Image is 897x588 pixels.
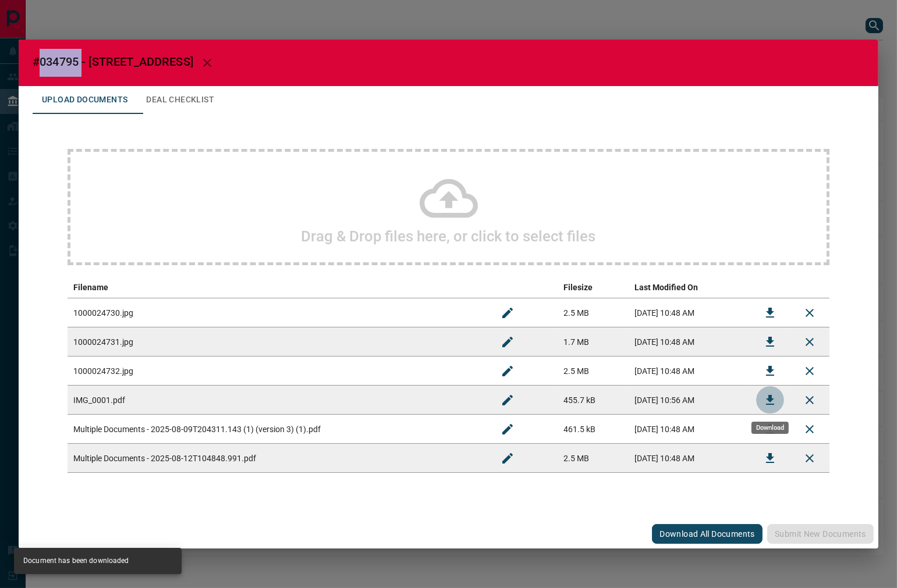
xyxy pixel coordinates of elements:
th: delete file action column [790,277,829,298]
td: 455.7 kB [558,386,629,415]
button: Rename [494,415,522,443]
button: Remove File [796,386,824,414]
button: Remove File [796,444,824,472]
button: Download [756,299,784,327]
button: Remove File [796,357,824,385]
div: Drag & Drop files here, or click to select files [68,149,829,265]
button: Download [756,357,784,385]
th: Filesize [558,277,629,298]
td: 2.5 MB [558,444,629,473]
td: [DATE] 10:48 AM [629,444,750,473]
button: Download All Documents [652,524,763,544]
td: IMG_0001.pdf [68,386,488,415]
button: Rename [494,386,522,414]
button: Download [756,386,784,414]
th: download action column [750,277,790,298]
td: 1000024731.jpg [68,327,488,357]
td: Multiple Documents - 2025-08-09T204311.143 (1) (version 3) (1).pdf [68,415,488,444]
button: Rename [494,357,522,385]
button: Rename [494,444,522,472]
button: Remove File [796,328,824,356]
td: 1.7 MB [558,327,629,357]
td: 461.5 kB [558,415,629,444]
button: Remove File [796,415,824,443]
th: edit column [488,277,558,298]
td: [DATE] 10:48 AM [629,415,750,444]
th: Filename [68,277,488,298]
td: 1000024732.jpg [68,357,488,386]
button: Download [756,444,784,472]
div: Download [751,422,789,434]
td: [DATE] 10:48 AM [629,327,750,357]
td: [DATE] 10:48 AM [629,357,750,386]
h2: Drag & Drop files here, or click to select files [302,227,596,245]
span: #034795 - [STREET_ADDRESS] [33,55,193,69]
button: Deal Checklist [137,86,224,114]
td: 2.5 MB [558,357,629,386]
button: Remove File [796,299,824,327]
td: 1000024730.jpg [68,298,488,327]
td: [DATE] 10:48 AM [629,298,750,327]
th: Last Modified On [629,277,750,298]
button: Rename [494,328,522,356]
button: Rename [494,299,522,327]
td: Multiple Documents - 2025-08-12T104848.991.pdf [68,444,488,473]
td: 2.5 MB [558,298,629,327]
td: [DATE] 10:56 AM [629,386,750,415]
div: Document has been downloaded [23,551,129,571]
button: Upload Documents [33,86,137,114]
button: Download [756,328,784,356]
